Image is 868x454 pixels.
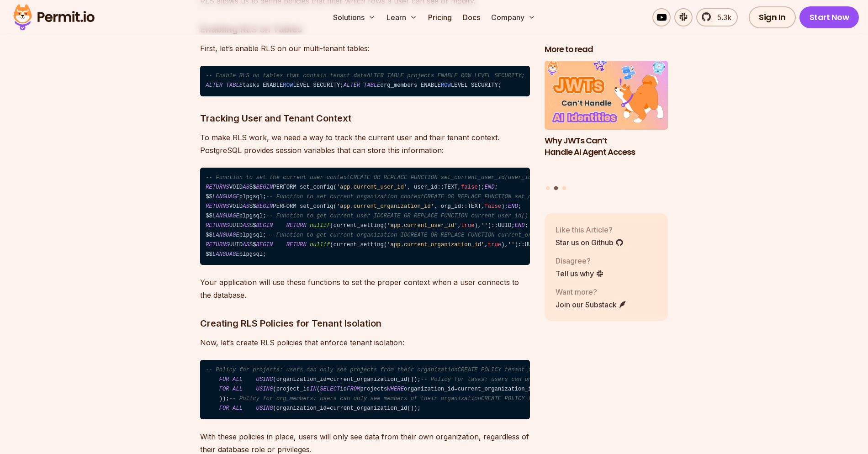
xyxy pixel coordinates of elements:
[212,232,239,238] span: LANGUAGE
[344,82,360,89] span: ALTER
[206,184,229,190] span: RETURNS
[266,194,649,200] span: -- Function to set current organization contextCREATE OR REPLACE FUNCTION set_current_organizatio...
[799,6,859,28] a: Start Now
[712,12,731,23] span: 5.3k
[488,242,501,248] span: true
[200,66,530,96] code: tasks ENABLE LEVEL SECURITY; org_members ENABLE LEVEL SECURITY;
[206,203,229,210] span: RETURNS
[310,242,330,248] span: nullif
[256,405,273,412] span: USING
[545,61,668,181] li: 2 of 3
[200,168,530,265] code: VOID $$ PERFORM set_config( , user_id::TEXT, ); ; $$ plpgsql; VOID $$ PERFORM set_config( , org_i...
[424,8,455,26] a: Pricing
[454,386,457,392] span: =
[421,376,847,383] span: -- Policy for tasks: users can only see tasks from projects in their organizationCREATE POLICY te...
[484,184,494,190] span: END
[233,405,243,412] span: ALL
[515,222,525,229] span: END
[200,336,530,349] p: Now, let’s create RLS policies that enforce tenant isolation:
[556,255,604,266] p: Disagree?
[546,186,550,190] button: Go to slide 1
[337,184,407,190] span: 'app.current_user_id'
[200,131,530,157] p: To make RLS work, we need a way to track the current user and their tenant context. PostgreSQL pr...
[243,203,249,210] span: AS
[212,213,239,219] span: LANGUAGE
[243,242,249,248] span: AS
[256,184,273,190] span: BEGIN
[562,186,566,190] button: Go to slide 3
[459,8,484,26] a: Docs
[206,222,229,229] span: RETURNS
[484,203,501,210] span: false
[266,232,582,238] span: -- Function to get current organization IDCREATE OR REPLACE FUNCTION current_organization_id()
[256,242,273,248] span: BEGIN
[243,222,249,229] span: AS
[387,242,484,248] span: 'app.current_organization_id'
[327,405,330,412] span: =
[556,237,624,248] a: Star us on Github
[461,222,474,229] span: true
[200,111,530,126] h3: Tracking User and Tenant Context
[206,82,222,89] span: ALTER
[226,82,243,89] span: TABLE
[206,367,622,373] span: -- Policy for projects: users can only see projects from their organizationCREATE POLICY tenant_i...
[329,8,379,26] button: Solutions
[487,8,539,26] button: Company
[481,222,488,229] span: ''
[219,376,229,383] span: FOR
[212,251,239,258] span: LANGUAGE
[229,396,656,402] span: -- Policy for org_members: users can only see members of their organizationCREATE POLICY tenant_i...
[200,276,530,301] p: Your application will use these functions to set the proper context when a user connects to the d...
[233,376,243,383] span: ALL
[286,242,307,248] span: RETURN
[286,222,307,229] span: RETURN
[256,386,273,392] span: USING
[206,73,524,79] span: -- Enable RLS on tables that contain tenant dataALTER TABLE projects ENABLE ROW LEVEL SECURITY;
[327,376,330,383] span: =
[206,242,229,248] span: RETURNS
[508,203,518,210] span: END
[441,82,451,89] span: ROW
[556,286,627,297] p: Want more?
[212,194,239,200] span: LANGUAGE
[696,8,738,26] a: 5.3k
[243,184,249,190] span: AS
[749,6,796,28] a: Sign In
[461,184,478,190] span: false
[233,386,243,392] span: ALL
[347,386,360,392] span: FROM
[383,8,421,26] button: Learn
[387,386,404,392] span: WHERE
[545,44,668,55] h2: More to read
[219,386,229,392] span: FOR
[256,222,273,229] span: BEGIN
[266,213,528,219] span: -- Function to get current user IDCREATE OR REPLACE FUNCTION current_user_id()
[556,224,624,235] p: Like this Article?
[256,376,273,383] span: USING
[256,203,273,210] span: BEGIN
[200,42,530,55] p: First, let’s enable RLS on our multi-tenant tables:
[387,222,457,229] span: 'app.current_user_id'
[200,316,530,331] h3: Creating RLS Policies for Tenant Isolation
[556,299,627,310] a: Join our Substack
[545,61,668,130] img: Why JWTs Can’t Handle AI Agent Access
[545,61,668,181] a: Why JWTs Can’t Handle AI Agent AccessWhy JWTs Can’t Handle AI Agent Access
[364,82,381,89] span: TABLE
[337,203,434,210] span: 'app.current_organization_id'
[554,186,558,190] button: Go to slide 2
[9,2,99,33] img: Permit logo
[310,386,317,392] span: IN
[545,135,668,158] h3: Why JWTs Can’t Handle AI Agent Access
[545,61,668,192] div: Posts
[200,360,530,419] code: (organization_id current_organization_id()); (project_id ( id projects organization_id current_or...
[206,174,551,181] span: -- Function to set the current user contextCREATE OR REPLACE FUNCTION set_current_user_id(user_id...
[219,405,229,412] span: FOR
[508,242,515,248] span: ''
[310,222,330,229] span: nullif
[556,268,604,279] a: Tell us why
[283,82,293,89] span: ROW
[320,386,340,392] span: SELECT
